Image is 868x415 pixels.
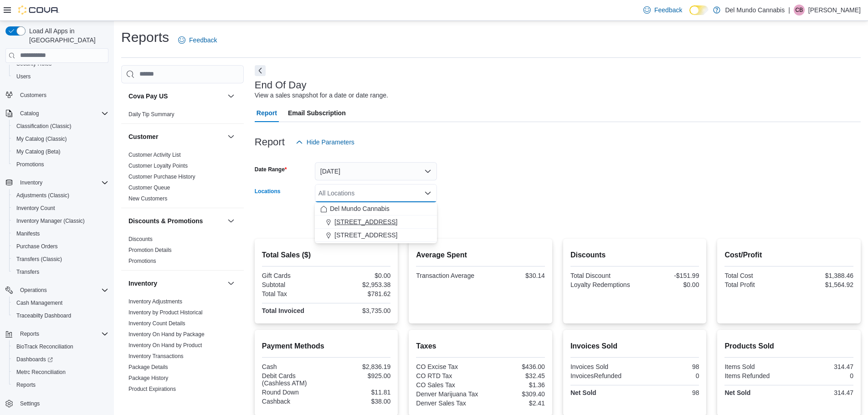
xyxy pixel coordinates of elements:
div: Loyalty Redemptions [570,281,633,288]
button: Inventory [128,279,224,288]
a: Cash Management [13,297,66,308]
a: Traceabilty Dashboard [13,310,75,321]
a: My Catalog (Beta) [13,146,64,157]
button: Customer [226,131,236,142]
div: $38.00 [328,398,390,405]
button: [STREET_ADDRESS] [315,229,437,242]
div: Gift Cards [262,272,324,279]
span: Manifests [13,228,108,239]
div: Cash [262,363,324,370]
span: Reports [13,379,108,390]
span: Operations [20,287,47,294]
img: Cova [18,5,59,15]
span: Product Expirations [128,385,176,393]
span: Inventory Manager (Classic) [13,215,108,226]
button: Customers [2,88,112,102]
span: Adjustments (Classic) [16,192,69,199]
a: Transfers [13,266,43,277]
a: Inventory by Product Historical [128,309,203,316]
button: Next [255,65,266,76]
div: 0 [791,372,853,379]
h3: Customer [128,132,158,141]
button: Inventory Manager (Classic) [9,215,112,227]
label: Date Range [255,166,287,173]
div: Denver Marijuana Tax [416,390,478,398]
div: Total Tax [262,290,324,297]
a: Promotion Details [128,247,172,253]
span: Discounts [128,236,153,243]
button: Operations [16,285,51,296]
a: New Customers [128,195,167,202]
p: [PERSON_NAME] [808,5,861,15]
button: Del Mundo Cannabis [315,202,437,215]
span: Dark Mode [689,15,690,15]
div: $3,735.00 [328,307,390,314]
a: Dashboards [9,353,112,366]
a: Inventory On Hand by Product [128,342,202,348]
span: Traceabilty Dashboard [13,310,108,321]
button: Traceabilty Dashboard [9,309,112,322]
span: Catalog [16,108,108,119]
span: Inventory Count [16,205,55,212]
h2: Average Spent [416,250,545,261]
span: Dashboards [16,356,53,363]
div: 0 [637,372,699,379]
a: Inventory Adjustments [128,298,182,305]
div: Discounts & Promotions [121,234,244,270]
span: BioTrack Reconciliation [13,341,108,352]
div: CO RTD Tax [416,372,478,379]
span: Customer Queue [128,184,170,191]
button: Inventory [226,278,236,289]
div: Round Down [262,389,324,396]
div: Total Cost [724,272,787,279]
span: Inventory On Hand by Package [128,331,205,338]
span: Report [257,104,277,122]
span: Promotions [13,159,108,170]
span: Cash Management [13,297,108,308]
a: BioTrack Reconciliation [13,341,77,352]
span: New Customers [128,195,167,202]
a: Classification (Classic) [13,121,75,132]
div: Customer [121,149,244,208]
div: 98 [637,363,699,370]
span: CB [796,5,803,15]
button: Customer [128,132,224,141]
input: Dark Mode [689,5,709,15]
button: Metrc Reconciliation [9,366,112,379]
div: CO Sales Tax [416,381,478,389]
a: My Catalog (Classic) [13,133,71,144]
h2: Cost/Profit [724,250,853,261]
span: Package History [128,374,168,382]
div: 314.47 [791,389,853,396]
span: Customer Loyalty Points [128,162,188,169]
span: Inventory On Hand by Product [128,342,202,349]
span: Operations [16,285,108,296]
div: 98 [637,389,699,396]
span: Inventory Count Details [128,320,185,327]
span: Transfers (Classic) [16,256,62,263]
span: Daily Tip Summary [128,111,175,118]
button: Transfers [9,266,112,278]
strong: Net Sold [724,389,750,396]
div: $436.00 [483,363,545,370]
div: $1,388.46 [791,272,853,279]
h2: Discounts [570,250,699,261]
div: Total Profit [724,281,787,288]
span: Del Mundo Cannabis [330,204,390,213]
button: Inventory [16,177,46,188]
button: Hide Parameters [292,133,358,151]
div: $1.36 [483,381,545,389]
button: Catalog [2,107,112,120]
a: Customers [16,90,50,101]
button: Discounts & Promotions [128,216,224,225]
div: $0.00 [328,272,390,279]
div: $925.00 [328,372,390,379]
div: $2.41 [483,400,545,407]
a: Promotions [13,159,48,170]
a: Customer Loyalty Points [128,163,188,169]
span: Reports [16,328,108,339]
button: Cash Management [9,297,112,309]
button: Cova Pay US [128,92,224,101]
div: InvoicesRefunded [570,372,633,379]
span: Inventory Adjustments [128,298,182,305]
